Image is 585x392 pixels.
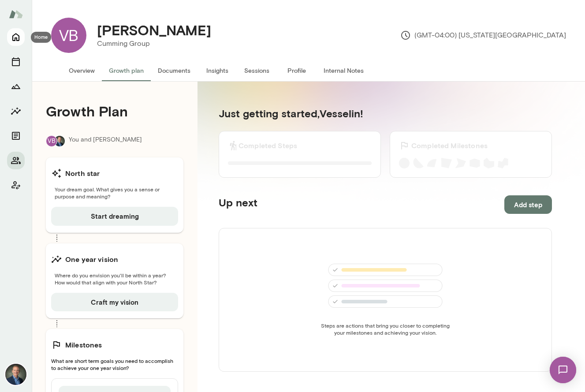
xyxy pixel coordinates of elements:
span: What are short term goals you need to accomplish to achieve your one year vision? [51,357,178,371]
button: Growth plan [102,60,151,81]
h6: Completed Steps [238,140,297,151]
img: Mento [9,6,23,22]
button: Members [7,152,25,169]
button: Craft my vision [51,293,178,311]
p: (GMT-04:00) [US_STATE][GEOGRAPHIC_DATA] [400,30,566,41]
span: Your dream goal. What gives you a sense or purpose and meaning? [51,186,178,200]
h6: One year vision [65,254,118,265]
img: Michael Alden [54,136,65,146]
button: Start dreaming [51,207,178,225]
span: Steps are actions that bring you closer to completing your milestones and achieving your vision. [318,322,452,336]
h6: North star [65,168,100,179]
div: VB [51,18,86,53]
button: Documents [151,60,197,81]
h5: Up next [219,195,257,214]
button: Add step [504,195,552,214]
p: You and [PERSON_NAME] [69,135,142,147]
button: Home [7,28,25,46]
button: Sessions [7,53,25,71]
h5: Just getting started, Vesselin ! [219,106,552,120]
h4: [PERSON_NAME] [97,22,211,38]
button: Growth Plan [7,78,25,95]
span: Where do you envision you'll be within a year? How would that align with your North Star? [51,272,178,286]
button: Internal Notes [317,60,371,81]
button: Insights [7,102,25,120]
h4: Growth Plan [46,103,183,119]
div: VB [46,135,57,147]
button: Sessions [237,60,277,81]
h6: Milestones [65,340,102,350]
button: Documents [7,127,25,145]
img: Michael Alden [5,364,26,385]
button: Overview [62,60,102,81]
h6: Completed Milestones [411,140,488,151]
button: Client app [7,176,25,194]
button: Insights [197,60,237,81]
p: Cumming Group [97,38,211,49]
button: Profile [277,60,317,81]
div: Home [31,32,51,43]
